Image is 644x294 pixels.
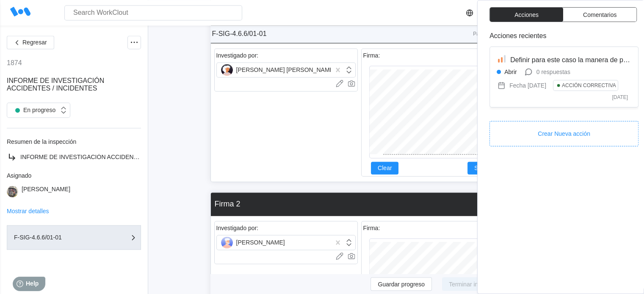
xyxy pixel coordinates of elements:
div: [PERSON_NAME] [221,236,285,248]
span: INFORME DE INVESTIGACIÓN ACCIDENTES / INCIDENTES [20,154,186,160]
img: 2f847459-28ef-4a61-85e4-954d408df519.jpg [7,186,18,197]
button: Guardar progreso [370,277,432,291]
img: user-3.png [221,236,233,248]
div: En progreso [11,104,55,116]
div: Página 1 [472,31,493,37]
div: F-SIG-4.6.6/01-01 [212,30,267,38]
input: Search WorkClout [64,5,242,20]
div: Investigado por: [216,52,259,59]
div: Firma: [363,52,380,59]
div: 1874 [7,59,22,67]
button: Comentarios [563,8,636,22]
div: Abrir [504,69,517,75]
div: Firma: [363,225,380,231]
div: [PERSON_NAME] [PERSON_NAME] [221,64,331,76]
span: Clear [378,165,392,171]
button: Save [467,162,495,174]
div: F-SIG-4.6.6/01-01 [14,234,99,240]
a: Definir para este caso la manera de procederAbrir0 respuestasFecha [DATE]ACCIÓN CORRECTIVA[DATE] [489,47,638,107]
span: Crear Nueva acción [538,131,590,137]
div: Investigado por: [216,225,259,231]
div: Acciones recientes [489,32,638,40]
div: Asignado [7,172,141,179]
span: Guardar progreso [378,281,425,287]
button: Regresar [7,36,54,49]
div: ACCIÓN CORRECTIVA [562,82,616,88]
div: Fecha [DATE] [509,82,546,89]
a: INFORME DE INVESTIGACIÓN ACCIDENTES / INCIDENTES [7,152,141,162]
button: Mostrar detalles [7,208,49,214]
span: Regresar [22,39,47,45]
span: Comentarios [583,12,616,18]
span: Acciones [514,12,539,18]
button: F-SIG-4.6.6/01-01 [7,225,141,250]
button: Clear [371,162,398,174]
span: Save [474,165,488,171]
div: Firma 2 [215,200,240,209]
button: Acciones [490,8,563,22]
div: 0 respuestas [536,69,570,75]
span: INFORME DE INVESTIGACIÓN ACCIDENTES / INCIDENTES [7,77,104,92]
div: [DATE] [612,94,628,100]
img: user-4.png [221,64,233,76]
span: Terminar inspección [449,281,502,287]
button: Crear Nueva acción [489,121,638,146]
button: Terminar inspección [442,277,509,291]
div: Resumen de la inspección [7,138,141,145]
a: Explorar plantillas [464,8,552,18]
div: [PERSON_NAME] [22,186,70,197]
